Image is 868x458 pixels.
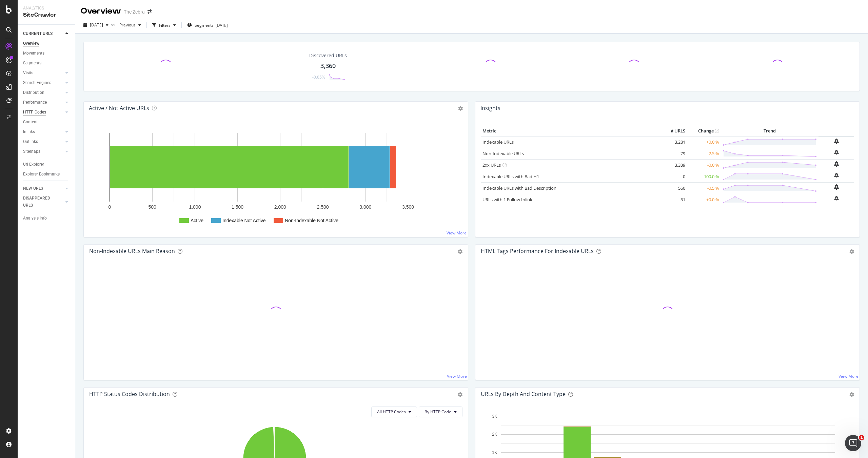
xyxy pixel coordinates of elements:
div: HTTP Codes [23,109,46,116]
td: 3,281 [660,136,687,148]
div: Discovered URLs [309,52,347,59]
span: By HTTP Code [425,409,451,415]
a: HTTP Codes [23,109,63,116]
a: CURRENT URLS [23,30,63,37]
div: gear [458,249,462,254]
td: -100.0 % [687,171,721,182]
span: 1 [859,435,864,440]
div: Search Engines [23,79,51,86]
text: 1,500 [232,204,243,210]
a: Overview [23,40,70,47]
div: Analysis Info [23,215,47,222]
div: Overview [23,40,39,47]
div: NEW URLS [23,185,43,192]
text: Indexable Not Active [222,218,266,223]
div: 3,360 [320,62,336,70]
div: Distribution [23,89,44,96]
div: gear [849,392,854,397]
div: Outlinks [23,138,38,145]
span: 2025 Sep. 26th [90,22,103,28]
td: 79 [660,148,687,159]
a: Visits [23,69,63,77]
td: +0.0 % [687,136,721,148]
div: bell-plus [834,196,839,201]
div: bell-plus [834,184,839,190]
text: Active [191,218,203,223]
a: View More [447,230,467,236]
span: vs [111,22,117,27]
h4: Active / Not Active URLs [89,104,149,113]
a: Outlinks [23,138,63,145]
div: The Zebra [124,8,145,15]
div: CURRENT URLS [23,30,53,37]
div: bell-plus [834,173,839,178]
td: -2.5 % [687,148,721,159]
a: Segments [23,60,70,67]
h4: Insights [480,104,500,113]
button: All HTTP Codes [371,407,417,417]
button: Segments[DATE] [184,20,231,30]
div: HTTP Status Codes Distribution [89,391,170,397]
div: bell-plus [834,139,839,144]
div: Non-Indexable URLs Main Reason [89,248,175,254]
text: 2K [492,432,497,437]
a: URLs with 1 Follow Inlink [482,196,532,203]
text: 0 [108,204,111,210]
a: Movements [23,50,70,57]
div: Inlinks [23,128,35,136]
svg: A chart. [89,126,462,232]
th: Change [687,126,721,136]
a: 2xx URLs [482,162,501,168]
a: Explorer Bookmarks [23,171,70,178]
button: Filters [150,20,179,30]
th: Metric [481,126,660,136]
div: Sitemaps [23,148,40,155]
div: Content [23,119,38,126]
button: Previous [117,20,144,30]
span: Previous [117,22,136,28]
div: Explorer Bookmarks [23,171,60,178]
td: -0.5 % [687,182,721,194]
div: Performance [23,99,47,106]
text: 2,000 [274,204,286,210]
text: 500 [149,204,157,210]
div: gear [849,249,854,254]
td: +0.0 % [687,194,721,205]
div: URLs by Depth and Content Type [481,391,566,397]
div: Overview [81,5,121,17]
a: Indexable URLs with Bad Description [482,185,556,191]
a: Indexable URLs with Bad H1 [482,173,539,180]
span: All HTTP Codes [377,409,406,415]
div: bell-plus [834,161,839,167]
text: Non-Indexable Not Active [285,218,338,223]
td: 3,339 [660,159,687,171]
th: Trend [721,126,818,136]
span: Segments [195,22,214,28]
text: 1,000 [189,204,201,210]
button: [DATE] [81,20,111,30]
a: DISAPPEARED URLS [23,195,63,209]
a: NEW URLS [23,185,63,192]
a: Content [23,119,70,126]
div: Movements [23,50,44,57]
div: SiteCrawler [23,11,70,19]
i: Options [458,106,463,111]
a: Sitemaps [23,148,63,155]
div: gear [458,392,462,397]
a: Inlinks [23,128,63,136]
div: -0.05% [312,74,325,80]
div: Visits [23,69,33,77]
a: Analysis Info [23,215,70,222]
text: 3K [492,414,497,419]
div: bell-plus [834,150,839,155]
div: Analytics [23,5,70,11]
a: Indexable URLs [482,139,514,145]
div: Filters [159,22,171,28]
a: Non-Indexable URLs [482,150,524,157]
a: Distribution [23,89,63,96]
a: Url Explorer [23,161,70,168]
div: arrow-right-arrow-left [147,9,152,14]
th: # URLS [660,126,687,136]
text: 2,500 [317,204,329,210]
